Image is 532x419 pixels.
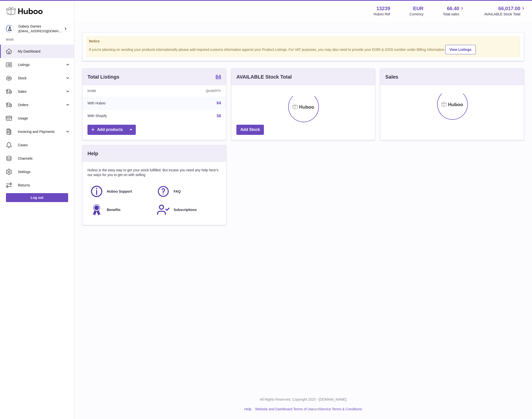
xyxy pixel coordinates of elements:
[18,89,65,94] span: Sales
[157,185,218,198] a: FAQ
[78,397,528,402] p: All Rights Reserved. Copyright 2025 - [DOMAIN_NAME]
[498,5,520,12] span: 66,017.00
[107,189,132,194] span: Huboo Support
[18,183,70,188] span: Returns
[443,5,465,17] a: 66.40 Total sales
[83,97,160,110] td: With Huboo
[18,24,63,33] div: Galaxy Games
[18,143,70,148] span: Cases
[18,62,65,67] span: Listings
[447,5,459,12] span: 66.40
[89,39,517,44] strong: Notice
[18,29,73,33] span: [EMAIL_ADDRESS][DOMAIN_NAME]
[216,74,221,80] a: 64
[376,5,390,12] strong: 13239
[445,45,476,54] a: View Listings
[244,407,252,411] a: Help
[90,185,152,198] a: Huboo Support
[173,189,181,194] span: FAQ
[18,116,70,121] span: Usage
[6,193,68,202] a: Log out
[413,5,423,12] strong: EUR
[374,12,390,17] div: Huboo Ref
[83,85,160,97] th: Name
[385,74,398,80] h3: Sales
[87,74,119,80] h3: Total Listings
[107,208,120,212] span: Benefits
[87,125,136,135] a: Add products
[87,150,98,157] h3: Help
[18,103,65,107] span: Orders
[484,5,526,17] a: 66,017.00 AVAILABLE Stock Total
[236,125,264,135] a: Add Stock
[18,129,65,134] span: Invoicing and Payments
[216,74,221,79] strong: 64
[173,208,196,212] span: Subscriptions
[319,407,362,411] a: Service Terms & Conditions
[6,25,13,32] img: rasmussentue@gmail.com
[18,170,70,174] span: Settings
[236,74,292,80] h3: AVAILABLE Stock Total
[90,203,152,216] a: Benefits
[18,156,70,161] span: Channels
[217,114,221,118] a: 58
[18,49,70,54] span: My Dashboard
[87,168,221,177] p: Huboo is the easy way to get your stock fulfilled. But incase you need any help here's our ways f...
[217,101,221,105] a: 64
[443,12,465,17] span: Total sales
[484,12,526,17] span: AVAILABLE Stock Total
[255,407,314,411] a: Website and Dashboard Terms of Use
[160,85,226,97] th: Quantity
[410,12,424,17] div: Currency
[83,110,160,122] td: With Shopify
[157,203,218,216] a: Subscriptions
[89,44,517,54] div: If you're planning on sending your products internationally please add required customs informati...
[18,76,65,81] span: Stock
[253,407,362,412] li: and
